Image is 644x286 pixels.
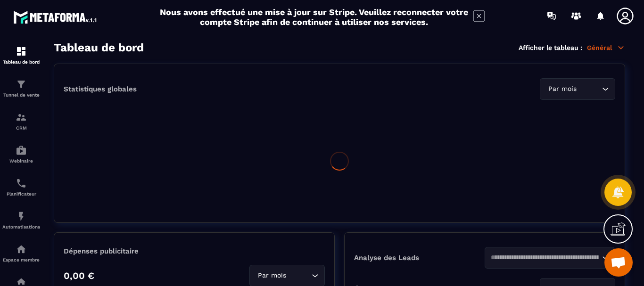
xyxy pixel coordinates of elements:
p: Tableau de bord [2,59,40,65]
a: formationformationTableau de bord [2,39,40,72]
a: formationformationTunnel de vente [2,72,40,105]
img: formation [16,46,27,57]
p: Automatisations [2,224,40,229]
p: Dépenses publicitaire [64,247,325,255]
a: Ouvrir le chat [604,248,633,277]
div: Search for option [540,78,615,100]
p: Analyse des Leads [354,253,485,262]
p: Afficher le tableau : [519,44,582,51]
p: Espace membre [2,257,40,262]
a: automationsautomationsEspace membre [2,237,40,270]
img: scheduler [16,178,27,189]
p: Général [587,43,625,52]
img: automations [16,145,27,156]
input: Search for option [578,84,600,94]
input: Search for option [288,270,309,281]
a: automationsautomationsAutomatisations [2,204,40,237]
p: Statistiques globales [64,85,137,93]
div: Search for option [485,247,615,269]
img: automations [16,244,27,255]
p: 0,00 € [64,270,94,281]
h3: Tableau de bord [54,41,144,54]
input: Search for option [491,253,600,263]
a: automationsautomationsWebinaire [2,138,40,171]
p: Webinaire [2,158,40,163]
h2: Nous avons effectué une mise à jour sur Stripe. Veuillez reconnecter votre compte Stripe afin de ... [159,7,469,27]
a: schedulerschedulerPlanificateur [2,171,40,204]
span: Par mois [546,84,578,94]
p: Tunnel de vente [2,92,40,98]
img: formation [16,112,27,123]
p: CRM [2,125,40,131]
p: Planificateur [2,191,40,196]
img: formation [16,79,27,90]
img: automations [16,211,27,222]
a: formationformationCRM [2,105,40,138]
span: Par mois [256,270,288,281]
img: logo [13,8,98,25]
